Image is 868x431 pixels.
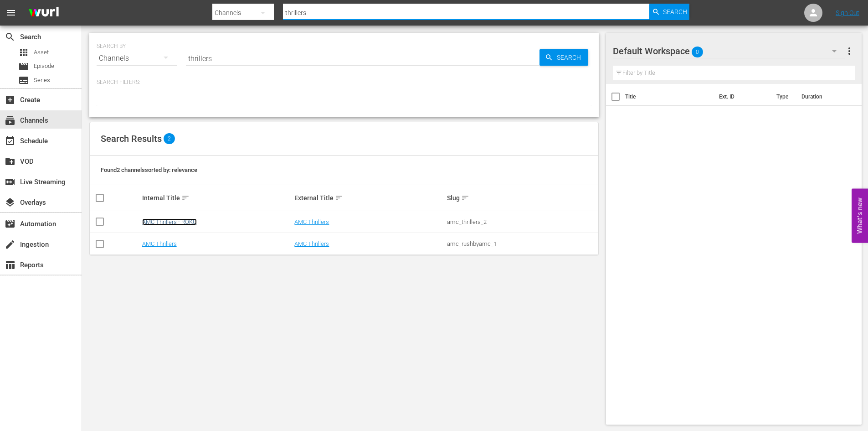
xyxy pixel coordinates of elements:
div: Default Workspace [613,38,845,64]
span: 0 [692,42,703,62]
span: Schedule [5,135,15,146]
p: Search Filters: [97,78,591,86]
th: Ext. ID [714,84,771,109]
div: amc_thrillers_2 [447,218,597,225]
span: Ingestion [5,239,15,250]
a: Sign Out [836,9,859,16]
span: menu [5,7,16,18]
span: Channels [5,115,15,126]
span: Found 2 channels sorted by: relevance [101,166,197,173]
span: Search [553,49,588,66]
button: Open Feedback Widget [852,188,868,243]
span: Series [34,76,50,85]
span: Live Streaming [5,177,15,187]
span: Search [5,31,15,42]
span: 2 [164,133,175,144]
span: Series [18,75,29,86]
button: more_vert [844,40,855,62]
span: Search Results [101,133,162,144]
span: Create [5,94,15,105]
span: Overlays [5,197,15,208]
span: sort [335,194,343,202]
button: Search [649,4,689,20]
a: AMC Thrillers [294,240,329,247]
span: Automation [5,218,15,229]
a: AMC Thrillers [142,240,177,247]
th: Duration [796,84,851,109]
button: Search [539,49,588,66]
span: Reports [5,260,15,270]
div: Channels [97,46,177,71]
span: sort [461,194,469,202]
th: Title [625,84,714,109]
th: Type [771,84,796,109]
span: Asset [34,48,49,57]
span: more_vert [844,46,855,57]
div: External Title [294,192,444,203]
span: sort [181,194,190,202]
div: amc_rushbyamc_1 [447,240,597,247]
div: Internal Title [142,192,292,203]
img: ans4CAIJ8jUAAAAAAAAAAAAAAAAAAAAAAAAgQb4GAAAAAAAAAAAAAAAAAAAAAAAAJMjXAAAAAAAAAAAAAAAAAAAAAAAAgAT5G... [22,2,66,24]
a: AMC Thrillers - ROKU [142,218,197,225]
div: Slug [447,192,597,203]
span: Search [663,4,687,20]
span: Asset [18,47,29,58]
span: Episode [34,62,54,71]
span: Episode [18,61,29,72]
span: VOD [5,156,15,167]
a: AMC Thrillers [294,218,329,225]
